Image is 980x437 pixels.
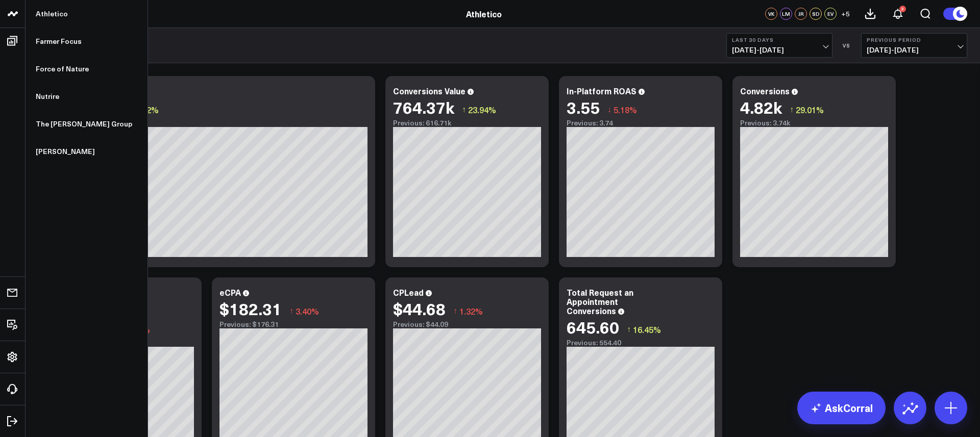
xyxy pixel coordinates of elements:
div: 2 [899,6,906,12]
a: Farmer Focus [26,28,148,55]
div: LM [780,8,792,20]
span: 3.40% [296,305,319,317]
div: 3.55 [567,98,600,116]
span: ↓ [607,103,611,116]
div: SD [810,8,822,20]
div: In-Platform ROAS [567,85,636,96]
div: Previous: $164.88k [46,119,367,127]
a: The [PERSON_NAME] Group [26,110,148,138]
span: 29.01% [796,104,824,115]
span: 16.45% [633,324,661,335]
span: ↑ [627,323,631,336]
div: Previous: 3.74k [740,119,888,127]
div: eCPA [219,287,241,298]
div: Previous: 3.74 [567,119,715,127]
span: ↑ [462,103,466,116]
a: AskCorral [797,392,886,424]
button: Previous Period[DATE]-[DATE] [861,33,967,58]
span: ↑ [790,103,794,116]
div: 4.82k [740,98,782,116]
span: ↑ [453,304,457,318]
div: Previous: $176.31 [219,320,367,328]
div: JR [795,8,807,20]
span: 5.18% [614,104,637,115]
div: $44.68 [393,299,446,318]
div: CPLead [393,287,424,298]
button: Last 30 Days[DATE]-[DATE] [726,33,832,58]
div: Previous: 616.71k [393,119,541,127]
div: Total Request an Appointment Conversions [567,287,633,316]
button: +5 [839,8,851,20]
span: [DATE] - [DATE] [732,46,827,54]
span: [DATE] - [DATE] [867,46,962,54]
div: Previous: 554.40 [567,339,715,347]
b: Previous Period [867,37,962,43]
a: [PERSON_NAME] [26,138,148,165]
span: ↑ [289,304,293,318]
div: Conversions Value [393,85,465,96]
span: 1.32% [459,305,483,317]
div: Previous: $44.09 [393,320,541,328]
a: Nutrire [26,83,148,110]
a: Athletico [466,8,502,19]
div: 764.37k [393,98,454,116]
b: Last 30 Days [732,37,827,43]
div: VS [838,42,856,48]
div: EV [824,8,837,20]
span: + 5 [841,10,850,17]
div: VK [765,8,777,20]
a: Force of Nature [26,55,148,83]
div: $182.31 [219,299,282,318]
div: Conversions [740,85,790,96]
span: 23.94% [468,104,496,115]
div: 645.60 [567,318,619,336]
